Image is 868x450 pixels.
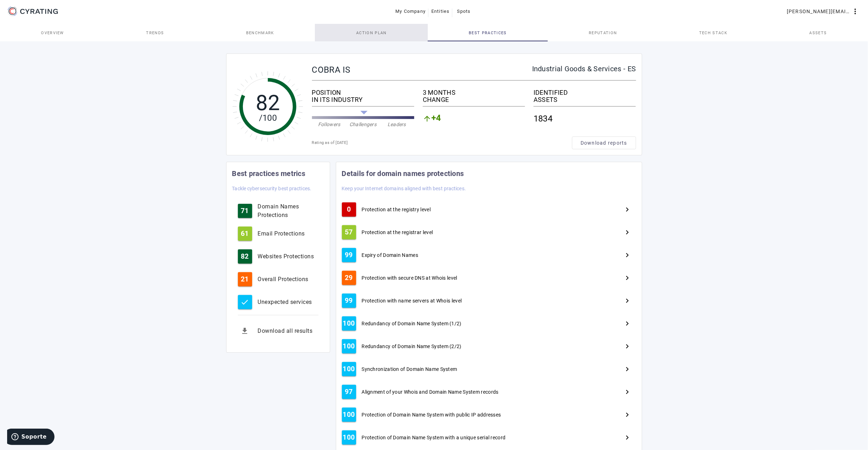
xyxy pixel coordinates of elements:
span: Benchmark [246,31,274,35]
span: 71 [241,207,249,214]
div: CHANGE [423,96,525,103]
span: 99 [345,252,353,259]
button: 61Email Protections [232,224,324,244]
span: Protection at the registrar level [362,229,433,236]
div: Email Protections [258,229,318,238]
button: Entities [428,5,452,18]
span: Assets [810,31,827,35]
span: 0 [347,206,351,213]
div: Leaders [380,121,414,128]
mat-icon: check [241,298,249,306]
div: Challengers [346,121,380,128]
button: [PERSON_NAME][EMAIL_ADDRESS][PERSON_NAME][DOMAIN_NAME] [784,5,862,18]
span: 100 [343,366,355,373]
span: 99 [345,297,353,304]
button: Next [619,224,636,241]
span: 100 [343,411,355,418]
div: Websites Protections [258,252,318,261]
span: 100 [343,343,355,350]
span: Synchronization of Domain Name System [362,366,457,373]
span: 57 [345,229,353,236]
button: Next [619,361,636,378]
div: Industrial Goods & Services - ES [532,65,636,72]
mat-card-title: Best practices metrics [232,168,306,179]
span: 29 [345,274,353,281]
button: Download all results [232,321,324,341]
span: Download reports [581,139,627,146]
span: 100 [343,434,355,441]
button: 21Overall Protections [232,269,324,289]
span: Overview [41,31,64,35]
span: Protection with secure DNS at Whois level [362,274,457,281]
button: Next [619,406,636,423]
button: Next [619,338,636,355]
button: 71Domain Names Protections [232,201,324,221]
div: 3 MONTHS [423,89,525,96]
span: Best practices [469,31,506,35]
button: Next [619,201,636,218]
mat-icon: get_app [238,324,252,338]
mat-icon: Next [623,228,632,237]
mat-icon: Next [623,342,632,351]
button: Next [619,383,636,400]
iframe: Abre un widget desde donde se puede obtener más información [7,429,54,446]
div: Unexpected services [258,298,318,306]
span: My Company [396,6,426,17]
button: My Company [393,5,429,18]
div: Domain Names Protections [258,202,318,219]
mat-card-subtitle: Keep your Internet domains aligned with best practices. [342,185,466,192]
mat-icon: Next [623,365,632,373]
div: POSITION [312,89,414,96]
button: Next [619,269,636,286]
span: +4 [431,114,441,123]
mat-icon: more_vert [851,7,859,16]
span: Alignment of your Whois and Domain Name System records [362,388,499,395]
span: Expiry of Domain Names [362,252,419,259]
mat-icon: arrow_upward [423,114,431,123]
mat-icon: Next [623,319,632,328]
span: 82 [241,253,249,260]
mat-icon: Next [623,433,632,442]
span: Protection with name servers at Whois level [362,297,462,304]
span: 100 [343,320,355,327]
button: Spots [452,5,475,18]
span: Trends [146,31,164,35]
span: Tech Stack [699,31,727,35]
span: 61 [241,230,249,237]
button: Next [619,429,636,446]
tspan: 82 [255,90,280,115]
div: 1834 [534,109,636,128]
div: IN ITS INDUSTRY [312,96,414,103]
div: ASSETS [534,96,636,103]
span: Reputation [589,31,617,35]
span: [PERSON_NAME][EMAIL_ADDRESS][PERSON_NAME][DOMAIN_NAME] [787,6,851,17]
button: Unexpected services [232,292,324,312]
tspan: /100 [259,113,276,123]
mat-card-title: Details for domain names protections [342,168,464,179]
button: Next [619,247,636,264]
mat-card-subtitle: Tackle cybersecurity best practices. [232,185,312,192]
div: COBRA IS [312,65,532,74]
mat-icon: Next [623,205,632,214]
mat-icon: Next [623,274,632,282]
span: Spots [457,6,471,17]
mat-icon: Next [623,410,632,419]
span: Redundancy of Domain Name System (1/2) [362,320,462,327]
span: Protection of Domain Name System with a unique serial record [362,434,506,441]
button: Next [619,292,636,309]
div: Rating as of [DATE] [312,139,572,146]
div: Download all results [258,327,318,335]
span: Protection of Domain Name System with public IP addresses [362,411,501,418]
button: Download reports [572,136,636,149]
div: Overall Protections [258,275,318,284]
span: Action Plan [356,31,387,35]
mat-icon: Next [623,251,632,259]
div: Followers [312,121,346,128]
span: 21 [241,276,249,283]
mat-icon: Next [623,296,632,305]
g: CYRATING [20,9,58,14]
div: IDENTIFIED [534,89,636,96]
span: Entities [431,6,449,17]
mat-icon: Next [623,388,632,396]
